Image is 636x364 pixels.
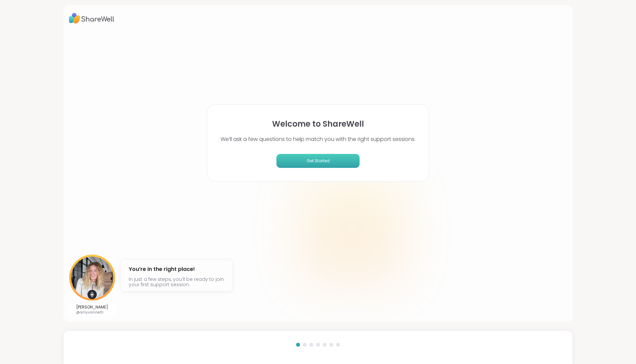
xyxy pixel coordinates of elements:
span: Get Started [279,158,357,164]
h1: Welcome to ShareWell [272,118,364,130]
h4: You’re in the right place! [129,264,225,275]
p: In just a few steps, you’ll be ready to join your first support session. [129,277,225,287]
img: ShareWell Logo [69,11,114,26]
img: mic icon [87,290,97,299]
button: Get Started [276,154,360,168]
img: User image [69,255,115,301]
p: We’ll ask a few questions to help match you with the right support sessions. [221,135,415,143]
p: @amyvaninetti [76,310,108,315]
p: [PERSON_NAME] [76,304,108,310]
